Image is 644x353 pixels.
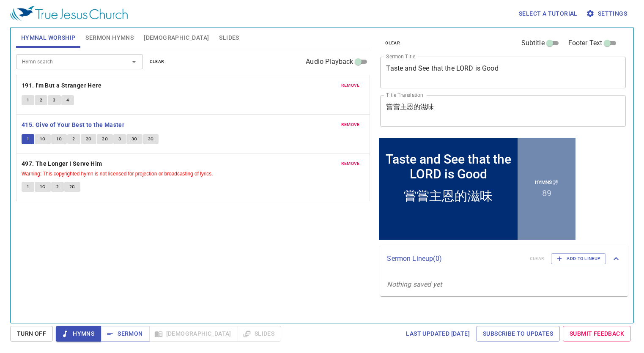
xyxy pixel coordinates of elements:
button: 2C [81,134,97,144]
button: 415. Give of Your Best to the Master [22,120,126,130]
button: remove [336,159,365,169]
span: remove [341,82,360,89]
div: Sermon Lineup(0)clearAdd to Lineup [380,245,628,273]
span: 1C [40,183,46,191]
span: 3C [132,135,137,143]
span: Select a tutorial [519,8,578,19]
button: 2 [35,95,47,105]
span: 1 [27,135,29,143]
button: Add to Lineup [551,253,606,264]
button: Settings [584,6,630,22]
button: 3 [113,134,126,144]
span: clear [150,58,164,66]
span: 2 [72,135,75,143]
button: 3C [143,134,159,144]
span: Add to Lineup [556,255,600,263]
span: Subscribe to Updates [483,328,553,339]
span: Settings [588,8,627,19]
span: 2C [69,183,75,191]
span: 1 [27,96,29,104]
textarea: Taste and See that the LORD is Good [386,64,620,80]
a: Submit Feedback [563,326,631,342]
span: Audio Playback [306,57,353,67]
button: 497. The Longer I Serve Him [22,159,104,169]
b: 497. The Longer I Serve Him [22,159,102,169]
a: Subscribe to Updates [476,326,560,342]
span: 2C [86,135,92,143]
button: 1 [22,182,34,192]
button: 1C [35,134,51,144]
button: remove [336,120,365,130]
button: 2 [51,182,64,192]
b: 415. Give of Your Best to the Master [22,120,124,130]
button: Open [128,56,140,68]
span: remove [341,160,360,167]
span: Sermon [107,328,143,339]
span: 2 [56,183,59,191]
small: Warning: This copyrighted hymn is not licensed for projection or broadcasting of lyrics. [22,171,213,177]
textarea: 嘗嘗主恩的滋味 [386,103,620,119]
button: 2C [64,182,80,192]
button: 1C [51,134,67,144]
p: Sermon Lineup ( 0 ) [387,254,523,264]
span: 1 [27,183,29,191]
button: remove [336,80,365,90]
button: Turn Off [10,326,53,342]
img: True Jesus Church [10,6,128,21]
button: 191. I'm But a Stranger Here [22,80,103,91]
span: Hymns [63,328,94,339]
button: Sermon [101,326,149,342]
span: Turn Off [17,328,46,339]
span: Footer Text [568,38,603,48]
span: 2C [102,135,108,143]
span: 3 [53,96,55,104]
button: 1 [22,134,34,144]
span: Last updated [DATE] [406,328,470,339]
button: clear [145,57,170,67]
b: 191. I'm But a Stranger Here [22,80,101,91]
span: Sermon Hymns [85,33,134,43]
span: Submit Feedback [570,328,624,339]
button: 4 [61,95,74,105]
button: 1 [22,95,34,105]
span: Slides [219,33,239,43]
i: Nothing saved yet [387,280,442,288]
button: 2 [67,134,80,144]
button: Hymns [56,326,101,342]
button: Select a tutorial [515,6,581,22]
span: 3C [148,135,154,143]
span: remove [341,121,360,129]
span: Subtitle [521,38,545,48]
button: 2C [97,134,113,144]
button: clear [380,38,405,48]
iframe: from-child [377,136,578,242]
span: 3 [118,135,121,143]
span: 2 [40,96,42,104]
span: [DEMOGRAPHIC_DATA] [144,33,209,43]
span: clear [385,39,400,47]
a: Last updated [DATE] [403,326,473,342]
span: Hymnal Worship [21,33,76,43]
span: 1C [56,135,62,143]
button: 3 [48,95,60,105]
span: 4 [66,96,69,104]
span: 1C [40,135,46,143]
button: 3C [126,134,143,144]
button: 1C [35,182,51,192]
